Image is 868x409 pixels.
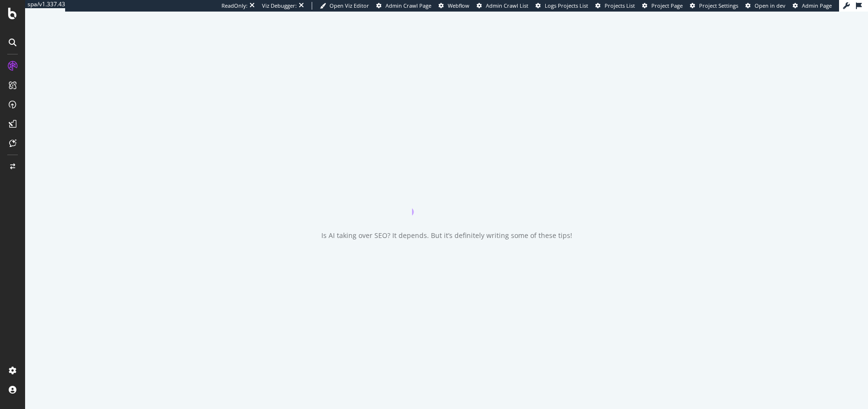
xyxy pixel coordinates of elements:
a: Admin Crawl List [477,2,528,10]
span: Webflow [448,2,469,9]
a: Project Settings [690,2,738,10]
a: Admin Page [793,2,832,10]
a: Projects List [595,2,635,10]
div: Viz Debugger: [262,2,297,10]
div: ReadOnly: [221,2,248,10]
a: Logs Projects List [536,2,588,10]
span: Admin Crawl Page [386,2,431,9]
a: Admin Crawl Page [376,2,431,10]
div: Is AI taking over SEO? It depends. But it’s definitely writing some of these tips! [321,231,572,240]
a: Project Page [642,2,683,10]
a: Open Viz Editor [320,2,369,10]
span: Project Page [651,2,683,9]
a: Open in dev [745,2,785,10]
span: Open Viz Editor [330,2,369,9]
span: Project Settings [699,2,738,9]
span: Logs Projects List [545,2,588,9]
span: Admin Page [802,2,832,9]
div: animation [412,181,482,215]
a: Webflow [439,2,469,10]
span: Projects List [605,2,635,9]
span: Open in dev [755,2,785,9]
span: Admin Crawl List [486,2,528,9]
